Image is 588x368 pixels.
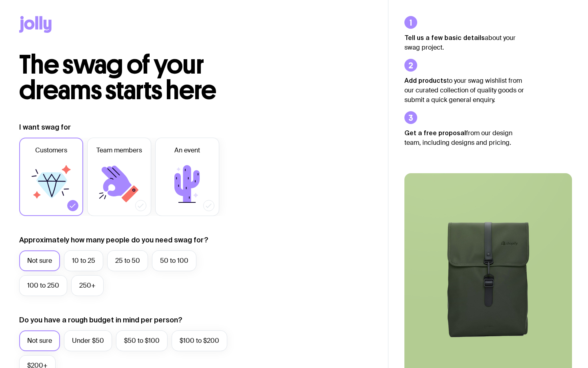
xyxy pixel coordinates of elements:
p: from our design team, including designs and pricing. [404,128,524,148]
label: Approximately how many people do you need swag for? [19,235,208,245]
strong: Get a free proposal [404,129,466,136]
span: Team members [96,146,142,155]
label: Under $50 [64,330,112,351]
strong: Tell us a few basic details [404,34,485,41]
label: Do you have a rough budget in mind per person? [19,315,182,325]
label: $50 to $100 [116,330,168,351]
label: 100 to 250 [19,275,67,296]
label: Not sure [19,250,60,271]
label: 250+ [71,275,104,296]
label: Not sure [19,330,60,351]
span: Customers [35,146,67,155]
label: 10 to 25 [64,250,103,271]
label: $100 to $200 [172,330,227,351]
strong: Add products [404,77,447,84]
span: The swag of your dreams starts here [19,49,216,106]
label: 50 to 100 [152,250,196,271]
p: to your swag wishlist from our curated collection of quality goods or submit a quick general enqu... [404,76,524,105]
p: about your swag project. [404,33,524,52]
label: I want swag for [19,122,71,132]
span: An event [174,146,200,155]
label: 25 to 50 [107,250,148,271]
